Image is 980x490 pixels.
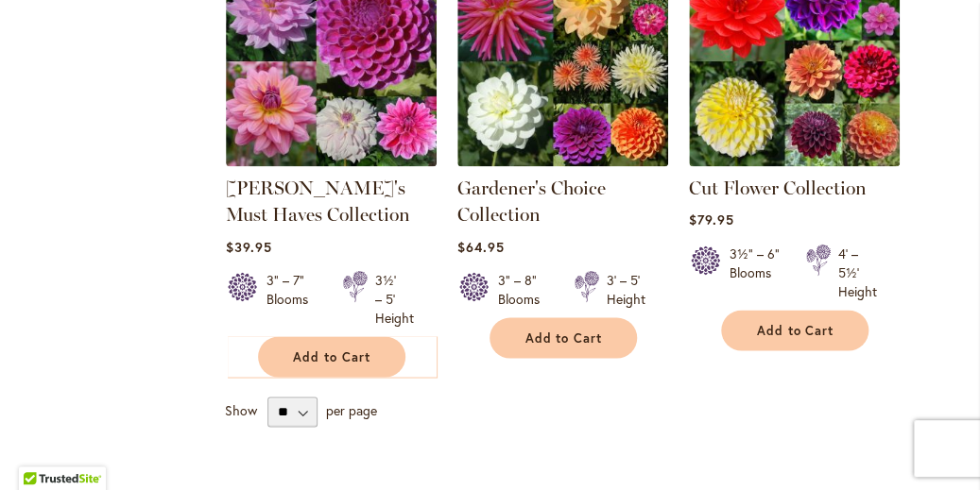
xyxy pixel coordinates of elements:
iframe: Launch Accessibility Center [14,423,67,476]
span: $64.95 [457,237,505,255]
div: 3" – 8" Blooms [498,270,551,308]
a: Gardener's Choice Collection [457,152,668,170]
div: 3½' – 5' Height [375,270,414,327]
div: 4' – 5½' Height [838,244,877,300]
span: $39.95 [226,237,272,255]
span: Add to Cart [293,348,370,364]
span: $79.95 [689,211,734,228]
button: Add to Cart [490,317,637,358]
span: Add to Cart [756,322,834,338]
button: Add to Cart [258,336,405,377]
span: Show [225,400,257,418]
a: Cut Flower Collection [689,177,867,199]
a: Gardener's Choice Collection [457,177,606,226]
a: Heather's Must Haves Collection [226,152,437,170]
a: CUT FLOWER COLLECTION [689,152,900,170]
button: Add to Cart [721,310,868,350]
span: per page [326,400,377,418]
span: Add to Cart [524,329,602,346]
div: 3' – 5' Height [607,270,645,308]
div: 3" – 7" Blooms [266,270,319,327]
div: 3½" – 6" Blooms [730,244,782,300]
a: [PERSON_NAME]'s Must Haves Collection [226,177,410,226]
